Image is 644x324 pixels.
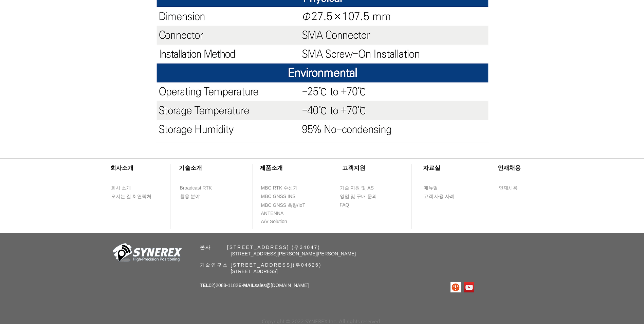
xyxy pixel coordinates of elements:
a: @[DOMAIN_NAME] [266,283,309,288]
a: 활용 분야 [180,192,219,201]
span: 인재채용 [499,185,518,192]
span: 오시는 길 & 연락처 [111,193,151,200]
a: A/V Solution [261,217,300,226]
span: [STREET_ADDRESS] [231,269,278,274]
a: 영업 및 구매 문의 [339,192,379,201]
iframe: Wix Chat [566,295,644,324]
a: 오시는 길 & 연락처 [111,192,157,201]
span: FAQ [340,202,349,209]
span: ​회사소개 [110,165,133,171]
span: ​인재채용 [498,165,521,171]
span: 매뉴얼 [424,185,438,192]
span: ANTENNA [261,210,284,217]
span: 고객 사용 사례 [424,193,455,200]
img: 유튜브 사회 아이콘 [464,282,474,292]
a: 회사 소개 [111,184,150,192]
img: 티스토리로고 [450,282,461,292]
span: 영업 및 구매 문의 [340,193,377,200]
span: 기술연구소 [STREET_ADDRESS](우04626) [200,262,322,268]
span: 기술 지원 및 AS [340,185,374,192]
span: Broadcast RTK [180,185,212,192]
span: ​제품소개 [260,165,283,171]
span: [STREET_ADDRESS][PERSON_NAME][PERSON_NAME] [231,251,356,256]
a: Broadcast RTK [180,184,219,192]
a: 인재채용 [498,184,531,192]
span: ​기술소개 [179,165,202,171]
a: MBC GNSS 측량/IoT [261,201,320,210]
span: 본사 [200,245,211,250]
span: E-MAIL [238,283,255,288]
a: 매뉴얼 [423,184,462,192]
ul: SNS 모음 [450,282,474,292]
span: Copyright © 2022 SYNEREX Inc. All rights reserved [262,318,380,324]
span: TEL [200,283,209,288]
span: ​ [STREET_ADDRESS] (우34047) [200,245,320,250]
img: 회사_로고-removebg-preview.png [109,242,184,265]
span: ​자료실 [423,165,440,171]
span: 회사 소개 [111,185,131,192]
a: MBC RTK 수신기 [261,184,312,192]
a: MBC GNSS INS [261,192,303,201]
a: ANTENNA [261,209,300,218]
a: 고객 사용 사례 [423,192,462,201]
span: 활용 분야 [180,193,200,200]
span: ​고객지원 [342,165,365,171]
span: 02)2088-1182 sales [200,283,309,288]
span: MBC GNSS 측량/IoT [261,202,306,209]
span: MBC RTK 수신기 [261,185,298,192]
span: A/V Solution [261,218,287,225]
span: MBC GNSS INS [261,193,296,200]
a: FAQ [339,201,379,209]
a: 기술 지원 및 AS [339,184,390,192]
